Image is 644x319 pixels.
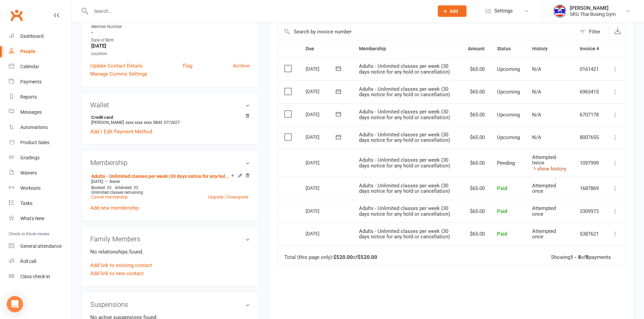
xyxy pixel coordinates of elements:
a: Waivers [9,165,71,181]
a: Manage Comms Settings [90,70,147,78]
a: Add / Edit Payment Method [90,128,152,136]
td: $65.00 [462,126,491,149]
td: 0161421 [574,58,605,81]
a: Dashboard [9,29,71,44]
div: [DATE] [306,109,337,119]
div: Tasks [20,201,32,206]
span: Adults - Unlimited classes per week (30 days notice for any hold or cancellation) [359,63,450,75]
a: Reports [9,89,71,105]
input: Search... [89,6,429,16]
h3: Membership [90,159,250,166]
div: Automations [20,125,48,130]
a: Adults - Unlimited classes per week (30 days notice for any hold or cancellation) [91,174,231,179]
td: 5387621 [574,222,605,245]
td: 1687869 [574,177,605,200]
th: History [526,40,574,57]
li: [PERSON_NAME] [90,114,250,126]
a: Class kiosk mode [9,269,71,284]
a: Messages [9,105,71,120]
a: Add link to new contact [90,269,144,277]
div: Dashboard [20,33,44,39]
button: Add [438,5,467,17]
strong: [DATE] [91,43,250,49]
span: Attended: 32 [115,185,138,190]
div: [DATE] [306,183,337,193]
div: What's New [20,216,45,221]
h3: Wallet [90,101,250,109]
span: Never [110,179,120,184]
div: Workouts [20,185,41,191]
span: Paid [497,231,507,237]
span: Attempted once [532,228,556,240]
div: [DATE] [306,228,337,239]
span: Adults - Unlimited classes per week (30 days notice for any hold or cancellation) [359,86,450,98]
a: Workouts [9,181,71,196]
a: Add link to existing contact [90,261,152,269]
a: Automations [9,120,71,135]
td: 6707178 [574,103,605,126]
div: — [90,179,250,184]
h3: Suspensions [90,301,250,308]
span: Settings [494,3,513,19]
span: Upcoming [497,89,520,95]
div: [DATE] [306,63,337,74]
span: Attempted twice [532,154,556,166]
div: [DATE] [306,132,337,142]
strong: 1 - 8 [570,254,581,260]
strong: 8 [586,254,589,260]
td: $65.00 [462,58,491,81]
div: Open Intercom Messenger [7,296,23,312]
a: Archive [233,62,250,70]
div: Messages [20,109,42,115]
div: [DATE] [306,206,337,216]
a: Cancel membership [91,195,128,200]
div: Showing of payments [551,255,611,260]
div: Date of Birth [91,37,250,44]
div: [DATE] [306,86,337,97]
td: 8007655 [574,126,605,149]
span: Pending [497,160,515,166]
td: 6963415 [574,80,605,103]
span: Upcoming [497,112,520,118]
span: [DATE] [91,179,103,184]
a: Clubworx [8,7,25,24]
div: Gradings [20,155,40,160]
a: General attendance kiosk mode [9,239,71,254]
td: 3309973 [574,200,605,223]
td: 1097999 [574,149,605,177]
span: Paid [497,185,507,191]
a: Tasks [9,196,71,211]
td: $65.00 [462,149,491,177]
div: Total (this page only): of [284,255,377,260]
span: Adults - Unlimited classes per week (30 days notice for any hold or cancellation) [359,205,450,217]
strong: $520.00 [358,254,377,260]
span: Booked: 33 [91,185,112,190]
span: N/A [532,112,541,118]
a: Product Sales [9,135,71,150]
span: N/A [532,66,541,72]
span: Adults - Unlimited classes per week (30 days notice for any hold or cancellation) [359,228,450,240]
span: N/A [532,89,541,95]
span: Adults - Unlimited classes per week (30 days notice for any hold or cancellation) [359,132,450,143]
span: Upcoming [497,66,520,72]
div: People [20,49,35,54]
div: Reports [20,94,37,100]
td: $65.00 [462,80,491,103]
a: Update Contact Details [90,62,143,70]
strong: Credit card [91,115,246,120]
span: Adults - Unlimited classes per week (30 days notice for any hold or cancellation) [359,183,450,194]
div: Location [91,51,250,57]
th: Due [300,40,353,57]
div: Calendar [20,64,39,69]
strong: - [91,29,250,35]
th: Status [491,40,526,57]
input: Search by invoice number [278,24,576,40]
th: Membership [353,40,462,57]
div: Roll call [20,259,36,264]
div: General attendance [20,243,62,249]
a: People [9,44,71,59]
button: Filter [576,24,610,40]
a: Calendar [9,59,71,74]
a: What's New [9,211,71,226]
span: Add [450,8,458,14]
